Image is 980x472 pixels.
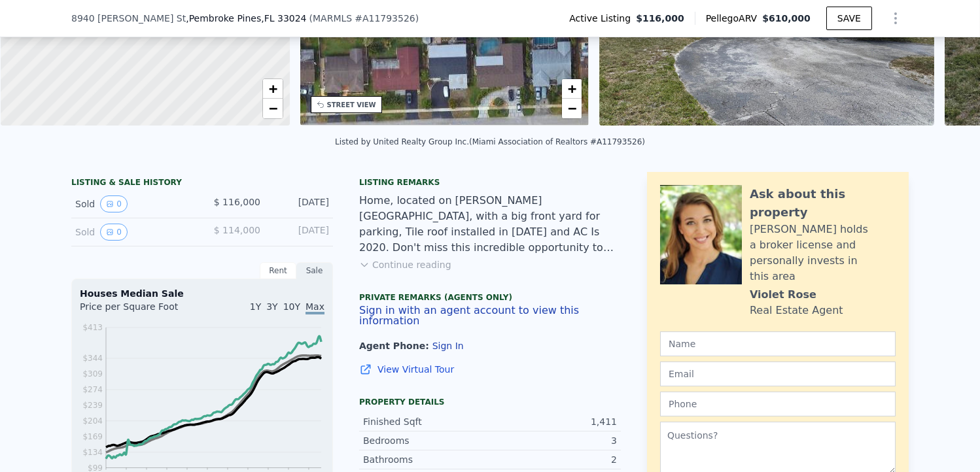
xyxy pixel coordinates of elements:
button: View historical data [100,195,128,212]
span: 3Y [266,301,277,312]
button: View historical data [100,224,128,241]
span: − [268,100,277,116]
a: View Virtual Tour [359,363,621,376]
span: + [568,80,576,97]
span: + [268,80,277,97]
span: Pellego ARV [706,12,763,25]
div: [DATE] [271,224,329,241]
div: Sale [296,262,333,279]
span: $ 114,000 [214,225,260,235]
div: 3 [490,434,617,447]
input: Phone [660,392,896,416]
a: Zoom in [263,79,283,99]
tspan: $204 [82,416,103,426]
tspan: $274 [82,385,103,394]
span: , FL 33024 [261,13,306,24]
span: Agent Phone: [359,341,432,351]
div: [PERSON_NAME] holds a broker license and personally invests in this area [750,222,896,284]
button: SAVE [826,7,872,30]
span: $ 116,000 [214,197,260,207]
div: Home, located on [PERSON_NAME][GEOGRAPHIC_DATA], with a big front yard for parking, Tile roof ins... [359,193,621,256]
div: Finished Sqft [363,415,490,428]
span: 8940 [PERSON_NAME] St [71,12,186,25]
div: [DATE] [271,195,329,212]
button: Sign in with an agent account to view this information [359,305,621,326]
div: Bedrooms [363,434,490,447]
tspan: $134 [82,448,103,457]
button: Continue reading [359,258,451,271]
tspan: $239 [82,401,103,410]
span: , Pembroke Pines [186,12,306,25]
a: Zoom in [562,79,582,99]
div: Listing remarks [359,177,621,188]
div: Houses Median Sale [80,287,324,300]
input: Name [660,331,896,356]
input: Email [660,362,896,386]
div: ( ) [309,12,419,25]
span: $116,000 [636,12,684,25]
div: Property details [359,397,621,407]
span: $610,000 [762,13,811,24]
tspan: $344 [82,354,103,363]
div: Rent [260,262,296,279]
tspan: $413 [82,323,103,332]
div: 1,411 [490,415,617,428]
div: Listed by United Realty Group Inc. (Miami Association of Realtors #A11793526) [335,137,645,146]
div: STREET VIEW [327,100,376,110]
span: MARMLS [313,13,352,24]
div: 2 [490,453,617,466]
tspan: $309 [82,369,103,379]
span: # A11793526 [355,13,415,24]
div: Violet Rose [750,287,816,303]
span: − [568,100,576,116]
div: Bathrooms [363,453,490,466]
div: Ask about this property [750,185,896,222]
button: Show Options [883,5,909,31]
div: LISTING & SALE HISTORY [71,177,333,190]
tspan: $169 [82,432,103,441]
div: Sold [75,195,192,212]
span: 1Y [250,301,261,312]
div: Private Remarks (Agents Only) [359,292,621,305]
span: Active Listing [569,12,636,25]
span: Max [306,301,324,314]
div: Sold [75,224,192,241]
div: Price per Square Foot [80,300,202,321]
span: 10Y [283,301,300,312]
button: Sign In [432,341,464,351]
div: Real Estate Agent [750,303,843,318]
a: Zoom out [562,99,582,118]
a: Zoom out [263,99,283,118]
